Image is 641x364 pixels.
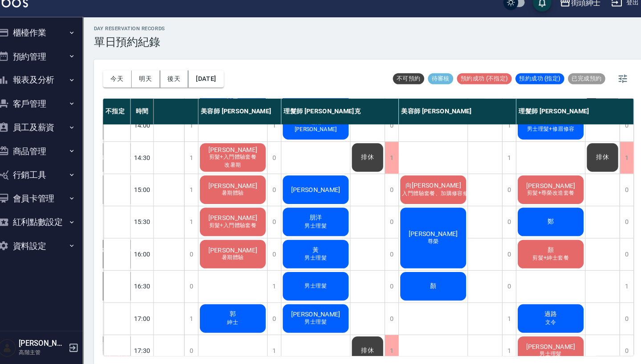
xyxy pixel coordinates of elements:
span: 剪髮+入門體驗套餐 [209,160,259,168]
div: 0 [608,304,621,335]
span: 不可預約 [389,84,419,92]
div: 不指定 [109,107,135,132]
div: 0 [608,242,621,273]
button: 資料設定 [4,238,85,261]
span: 文令 [534,320,548,327]
span: [PERSON_NAME] [515,343,567,350]
span: 朋洋 [306,218,322,226]
div: 1 [187,180,200,211]
span: [PERSON_NAME] [292,134,336,140]
button: 今天 [109,80,136,96]
button: 紅利點數設定 [4,215,85,238]
div: 0 [494,273,507,304]
button: 客戶管理 [4,101,85,124]
span: 尊榮 [421,241,435,249]
div: 17:00 [135,304,158,335]
span: 男士理髮 [302,319,327,327]
div: 0 [381,211,394,242]
span: 顏 [423,284,433,292]
p: 高階主管 [27,348,73,356]
span: [PERSON_NAME] [288,312,340,319]
span: 剪髮+紳士套餐 [522,257,560,265]
div: 理髮師 [PERSON_NAME] [508,107,621,132]
img: Logo [11,8,36,19]
div: 0 [267,304,280,335]
span: 預約成功 (不指定) [450,84,503,92]
div: 1 [494,304,507,335]
div: 0 [187,273,200,304]
div: 0 [494,242,507,273]
h5: [PERSON_NAME] [27,340,73,348]
button: 街頭紳士 [546,5,592,24]
div: 0 [381,242,394,273]
div: 14:30 [135,148,158,180]
span: 暑期體驗 [222,195,247,202]
button: 登出 [596,6,630,23]
span: 排休 [356,160,372,168]
div: 14:00 [135,117,158,148]
div: 1 [267,118,280,148]
div: 1 [494,118,507,148]
button: 行銷工具 [4,169,85,192]
div: 0 [608,118,621,148]
span: 剪髮+尊榮改造套餐 [516,195,566,202]
div: 1 [187,304,200,335]
span: [PERSON_NAME] [208,219,260,226]
span: [PERSON_NAME] [402,234,453,241]
div: 0 [267,211,280,242]
span: 預約成功 (指定) [507,84,554,92]
div: 16:00 [135,242,158,273]
span: [PERSON_NAME] [288,192,340,199]
div: 1 [187,118,200,148]
span: 黃 [309,249,319,257]
div: 美容師 [PERSON_NAME] [201,107,281,132]
h3: 單日預約紀錄 [100,46,169,59]
h2: day Reservation records [100,37,169,43]
div: 1 [608,273,621,304]
span: 已完成預約 [558,84,594,92]
span: 入門體驗套餐、加購修容修眉 [396,195,469,203]
div: 0 [494,211,507,242]
div: 0 [494,180,507,211]
div: 時間 [135,107,158,132]
div: 0 [267,242,280,273]
button: 櫃檯作業 [4,32,85,55]
button: 員工及薪資 [4,124,85,147]
span: 剪髮+入門體驗套餐 [209,226,259,233]
div: 1 [494,149,507,180]
span: 向[PERSON_NAME] [399,187,456,195]
div: 1 [381,149,394,180]
div: 0 [267,149,280,180]
button: [DATE] [191,80,225,96]
span: 男士理髮 [302,284,327,292]
button: 報表及分析 [4,78,85,101]
span: 改暑期 [224,168,244,175]
div: 0 [381,180,394,211]
div: 0 [267,180,280,211]
span: 排休 [356,347,372,355]
span: 男士理髮 [529,350,554,358]
button: 明天 [136,80,164,96]
img: Person [7,339,25,357]
div: 理髮師 [PERSON_NAME]克 [281,107,394,132]
div: 0 [187,242,200,273]
span: 排休 [583,160,599,168]
div: 16:30 [135,273,158,304]
div: 1 [187,211,200,242]
button: 後天 [164,80,191,96]
span: [PERSON_NAME] [515,188,567,195]
button: 商品管理 [4,147,85,170]
span: [PERSON_NAME] [208,153,260,160]
span: 顏 [536,249,546,257]
button: 預約管理 [4,55,85,78]
span: [PERSON_NAME] [208,250,260,257]
div: 街頭紳士 [560,9,589,20]
div: 0 [381,118,394,148]
div: 1 [187,149,200,180]
div: 1 [267,273,280,304]
span: 郭 [229,312,239,320]
div: 美容師 [PERSON_NAME] [394,107,508,132]
div: 0 [381,273,394,304]
span: [PERSON_NAME] [208,188,260,195]
div: 0 [608,180,621,211]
